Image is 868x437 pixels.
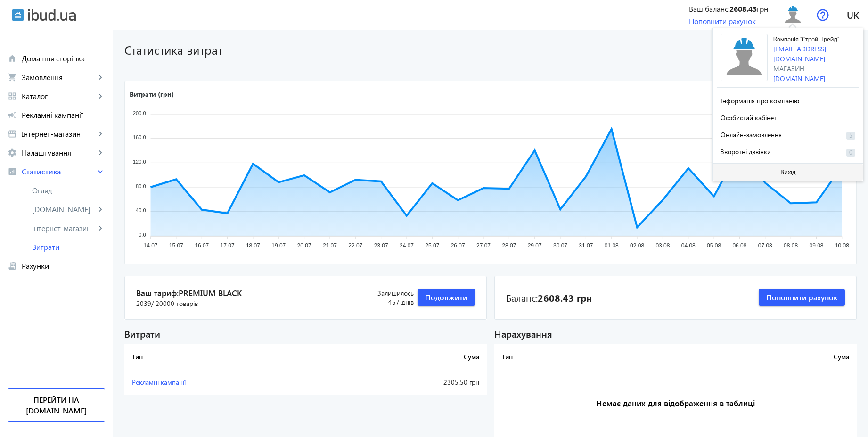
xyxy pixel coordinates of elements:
mat-icon: receipt_long [8,261,17,271]
mat-icon: storefront [8,129,17,139]
span: [DOMAIN_NAME] [32,205,96,214]
tspan: 26.07 [451,243,465,249]
h1: Статистика витрат [124,41,746,58]
tspan: 08.08 [784,243,798,249]
span: PREMIUM BLACK [179,288,242,298]
tspan: 06.08 [732,243,746,249]
div: 457 днів [352,289,414,307]
a: Перейти на [DOMAIN_NAME] [8,388,105,422]
tspan: 30.07 [553,243,567,249]
mat-icon: keyboard_arrow_right [96,91,105,101]
mat-icon: keyboard_arrow_right [96,73,105,82]
span: Вихід [780,168,796,176]
span: Витрати [32,242,105,252]
h3: Немає даних для відображення в таблиці [494,370,857,437]
th: Сума [333,344,487,370]
span: Каталог [22,91,96,101]
span: Онлайн-замовлення [721,130,782,139]
button: Онлайн-замовлення5 [717,125,859,142]
div: Баланс: [506,291,592,304]
b: 2608.43 [729,4,757,14]
tspan: 07.08 [758,243,772,249]
span: Налаштування [22,148,96,157]
mat-icon: analytics [8,167,17,176]
span: Рекламні кампанії [22,110,105,120]
a: Поповнити рахунок [689,16,756,26]
span: Домашня сторінка [22,54,105,63]
tspan: 23.07 [374,243,388,249]
span: Статистика [22,167,96,176]
tspan: 16.07 [195,243,209,249]
span: Подовжити [425,292,467,303]
div: Нарахування [494,327,857,340]
mat-icon: home [8,54,17,63]
mat-icon: keyboard_arrow_right [96,129,105,139]
span: Особистий кабінет [721,113,777,122]
tspan: 31.07 [579,243,593,249]
tspan: 80.0 [136,183,146,189]
div: Ваш баланс: грн [689,4,768,14]
tspan: 24.07 [400,243,414,249]
mat-icon: settings [8,148,17,157]
mat-icon: keyboard_arrow_right [96,205,105,214]
tspan: 19.07 [271,243,286,249]
img: ibud_text.svg [28,9,76,21]
tspan: 160.0 [133,135,146,140]
img: ibud.svg [12,9,24,21]
tspan: 04.08 [681,243,696,249]
mat-icon: grid_view [8,91,17,101]
span: Поповнити рахунок [766,292,837,303]
span: 5 [846,132,855,140]
span: Компанія "Строй-Трейд" [773,36,839,43]
tspan: 09.08 [809,243,823,249]
tspan: 20.07 [297,243,311,249]
th: Тип [494,344,660,370]
span: Зворотні дзвінки [721,147,771,156]
th: Сума [660,344,857,370]
span: Замовлення [22,73,96,82]
span: Ваш тариф: [136,288,352,299]
button: Інформація про компанію [717,91,859,108]
mat-icon: keyboard_arrow_right [96,223,105,233]
button: Поповнити рахунок [759,289,845,306]
mat-icon: keyboard_arrow_right [96,148,105,157]
span: Інтернет-магазин [32,223,96,233]
mat-icon: campaign [8,110,17,120]
tspan: 05.08 [707,243,721,249]
tspan: 0.0 [139,232,146,238]
b: 2608.43 грн [538,291,592,304]
tspan: 01.08 [605,243,619,249]
tspan: 22.07 [348,243,362,249]
span: Огляд [32,186,105,195]
tspan: 17.07 [221,243,235,249]
tspan: 18.07 [246,243,260,249]
td: 2305.50 грн [333,370,487,395]
span: uk [847,9,859,21]
span: Інтернет-магазин [22,129,96,139]
button: Зворотні дзвінки0 [717,142,859,159]
span: 0 [846,149,855,157]
button: Особистий кабінет [717,108,859,125]
span: Рекламні кампанії [132,378,186,387]
tspan: 120.0 [133,159,146,165]
button: Вихід [713,164,863,181]
tspan: 02.08 [630,243,644,249]
tspan: 03.08 [655,243,670,249]
img: user.svg [782,4,803,25]
tspan: 28.07 [502,243,516,249]
tspan: 40.0 [136,208,146,214]
span: 2039 [136,299,198,308]
img: user.svg [721,34,768,81]
tspan: 27.07 [476,243,491,249]
tspan: 15.07 [169,243,183,249]
a: [EMAIL_ADDRESS][DOMAIN_NAME] [773,44,826,63]
button: Подовжити [418,289,475,306]
a: [DOMAIN_NAME] [773,74,825,83]
tspan: 200.0 [133,110,146,116]
tspan: 25.07 [425,243,439,249]
tspan: 29.07 [528,243,542,249]
span: Рахунки [22,261,105,271]
div: Магазин [773,64,859,74]
tspan: 21.07 [323,243,337,249]
span: Залишилось [352,289,414,298]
